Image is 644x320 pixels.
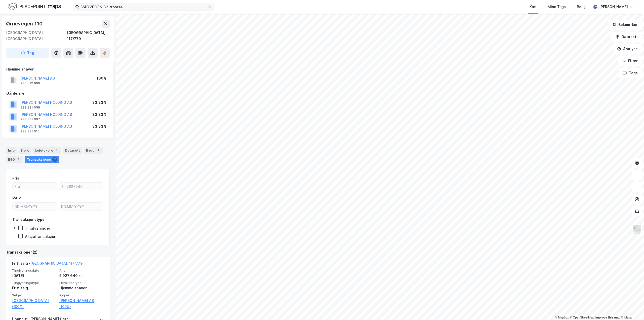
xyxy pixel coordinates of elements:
[92,123,106,129] div: 33.33%
[12,281,56,285] span: Tinglysningstype
[96,148,101,153] div: 1
[59,273,104,279] div: 5 927 640 kr
[12,285,56,291] div: Fritt salg
[548,4,566,10] div: Mine Tags
[12,175,19,181] div: Pris
[611,32,642,42] button: Datasett
[20,105,40,110] div: 933 331 059
[30,261,83,265] a: [GEOGRAPHIC_DATA], 117/779
[59,298,104,310] a: [PERSON_NAME] AS (100%)
[92,99,106,105] div: 33.33%
[59,268,104,273] span: Pris
[12,268,56,273] span: Tinglysningsdato
[6,48,49,58] button: Tag
[67,30,110,42] div: [GEOGRAPHIC_DATA], 117/779
[59,203,103,210] input: DD.MM.YYYY
[619,68,642,78] button: Tags
[12,293,56,297] span: Selger
[6,66,109,72] div: Hjemmelshaver
[92,112,106,118] div: 33.33%
[613,44,642,54] button: Analyse
[54,148,59,153] div: 4
[79,3,208,11] input: Søk på adresse, matrikkel, gårdeiere, leietakere eller personer
[19,147,31,154] div: Eiere
[97,75,106,81] div: 100%
[13,183,57,190] input: Fra
[6,249,110,255] div: Transaksjoner (2)
[59,281,104,285] span: Eierskapstype
[595,316,620,319] a: Improve this map
[530,4,537,10] div: Kart
[12,260,83,268] div: Fritt salg -
[6,156,23,163] div: ESG
[52,157,57,162] div: 2
[25,156,59,163] div: Transaksjoner
[20,129,39,133] div: 933 331 016
[599,4,628,10] div: [PERSON_NAME]
[59,285,104,291] div: Hjemmelshaver
[618,56,642,66] button: Filter
[13,203,57,210] input: DD.MM.YYYY
[619,296,644,320] iframe: Chat Widget
[12,273,56,279] div: [DATE]
[20,117,40,121] div: 933 331 067
[555,316,569,319] a: Mapbox
[84,147,103,154] div: Bygg
[570,316,594,319] a: OpenStreetMap
[25,226,50,231] div: Tinglysninger
[20,81,40,85] div: 986 522 999
[8,2,61,11] img: logo.f888ab2527a4732fd821a326f86c7f29.svg
[6,30,67,42] div: [GEOGRAPHIC_DATA], [GEOGRAPHIC_DATA]
[12,217,45,223] div: Transaksjonstype
[59,183,103,190] input: Til 5927640
[33,147,61,154] div: Leietakere
[6,20,43,28] div: Ørnevegen 110
[6,90,109,96] div: Gårdeiere
[632,225,642,234] img: Z
[6,147,17,154] div: Info
[63,147,82,154] div: Datasett
[12,298,56,310] a: [GEOGRAPHIC_DATA] (100%)
[16,157,21,162] div: 1
[25,234,56,239] div: Aksjetransaksjon
[12,194,21,200] div: Dato
[608,20,642,30] button: Bokmerker
[59,293,104,297] span: Kjøper
[577,4,586,10] div: Bolig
